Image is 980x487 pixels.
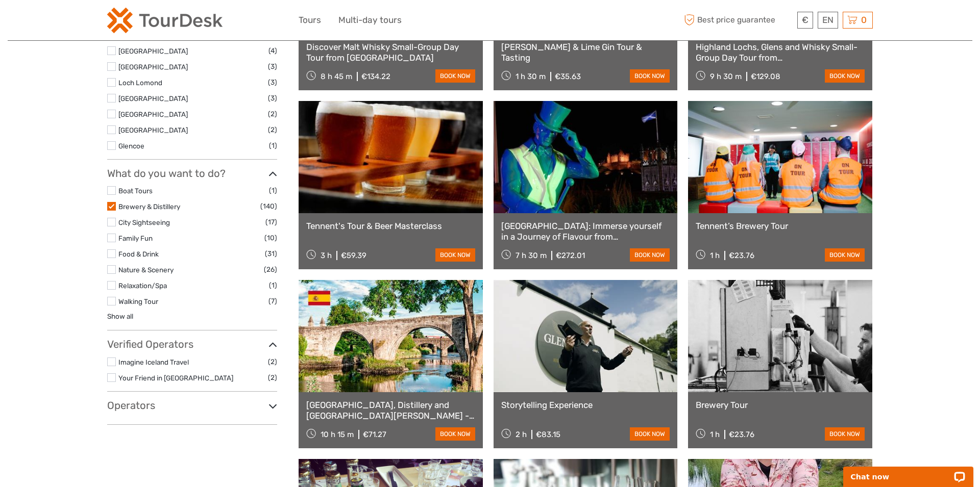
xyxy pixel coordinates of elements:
[268,45,277,57] span: (4)
[710,72,742,81] span: 9 h 30 m
[269,140,277,151] span: (1)
[681,12,795,29] span: Best price guarantee
[268,372,277,383] span: (2)
[341,251,366,260] div: €59.39
[516,430,527,439] span: 2 h
[268,295,277,307] span: (7)
[825,248,865,262] a: book now
[264,264,277,275] span: (26)
[118,110,188,118] a: [GEOGRAPHIC_DATA]
[268,61,277,72] span: (3)
[710,430,720,439] span: 1 h
[118,234,153,242] a: Family Fun
[268,76,277,88] span: (3)
[696,42,865,63] a: Highland Lochs, Glens and Whisky Small-Group Day Tour from [GEOGRAPHIC_DATA]
[118,297,158,305] a: Walking Tour
[825,69,865,83] a: book now
[269,279,277,291] span: (1)
[260,200,277,212] span: (140)
[107,399,277,412] h3: Operators
[501,42,670,63] a: [PERSON_NAME] & Lime Gin Tour & Tasting
[118,187,153,195] a: Boat Tours
[751,72,780,81] div: €129.08
[555,72,581,81] div: €35.63
[536,430,560,439] div: €83.15
[118,250,159,258] a: Food & Drink
[118,142,144,150] a: Glencoe
[265,248,277,260] span: (31)
[361,72,390,81] div: €134.22
[516,251,547,260] span: 7 h 30 m
[860,15,868,25] span: 0
[630,427,670,441] a: book now
[435,69,475,83] a: book now
[269,185,277,196] span: (1)
[338,13,402,28] a: Multi-day tours
[516,72,546,81] span: 1 h 30 m
[306,221,475,231] a: Tennent's Tour & Beer Masterclass
[696,221,865,231] a: Tennent’s Brewery Tour
[306,42,475,63] a: Discover Malt Whisky Small-Group Day Tour from [GEOGRAPHIC_DATA]
[118,374,233,382] a: Your Friend in [GEOGRAPHIC_DATA]
[321,430,354,439] span: 10 h 15 m
[501,400,670,410] a: Storytelling Experience
[837,455,980,487] iframe: LiveChat chat widget
[556,251,585,260] div: €272.01
[710,251,720,260] span: 1 h
[696,400,865,410] a: Brewery Tour
[107,167,277,180] h3: What do you want to do?
[729,251,754,260] div: €23.76
[118,266,174,274] a: Nature & Scenery
[802,15,808,25] span: €
[321,251,332,260] span: 3 h
[265,216,277,228] span: (17)
[321,72,352,81] span: 8 h 45 m
[299,13,321,28] a: Tours
[118,281,167,290] a: Relaxation/Spa
[107,312,133,320] a: Show all
[306,400,475,421] a: [GEOGRAPHIC_DATA], Distillery and [GEOGRAPHIC_DATA][PERSON_NAME] - Spanish Tour Guide
[825,427,865,441] a: book now
[630,248,670,262] a: book now
[118,202,180,211] a: Brewery & Distillery
[363,430,386,439] div: €71.27
[729,430,754,439] div: €23.76
[268,108,277,120] span: (2)
[118,218,170,226] a: City Sightseeing
[118,79,162,87] a: Loch Lomond
[435,248,475,262] a: book now
[630,69,670,83] a: book now
[268,124,277,136] span: (2)
[268,92,277,104] span: (3)
[268,356,277,368] span: (2)
[118,47,188,55] a: [GEOGRAPHIC_DATA]
[818,12,838,29] div: EN
[118,358,189,366] a: Imagine Iceland Travel
[107,8,223,33] img: 2254-3441b4b5-4e5f-4d00-b396-31f1d84a6ebf_logo_small.png
[501,221,670,242] a: [GEOGRAPHIC_DATA]: Immerse yourself in a Journey of Flavour from [GEOGRAPHIC_DATA] to [PERSON_NAM...
[118,63,188,71] a: [GEOGRAPHIC_DATA]
[264,232,277,244] span: (10)
[435,427,475,441] a: book now
[118,94,188,102] a: [GEOGRAPHIC_DATA]
[107,338,277,350] h3: Verified Operators
[118,126,188,134] a: [GEOGRAPHIC_DATA]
